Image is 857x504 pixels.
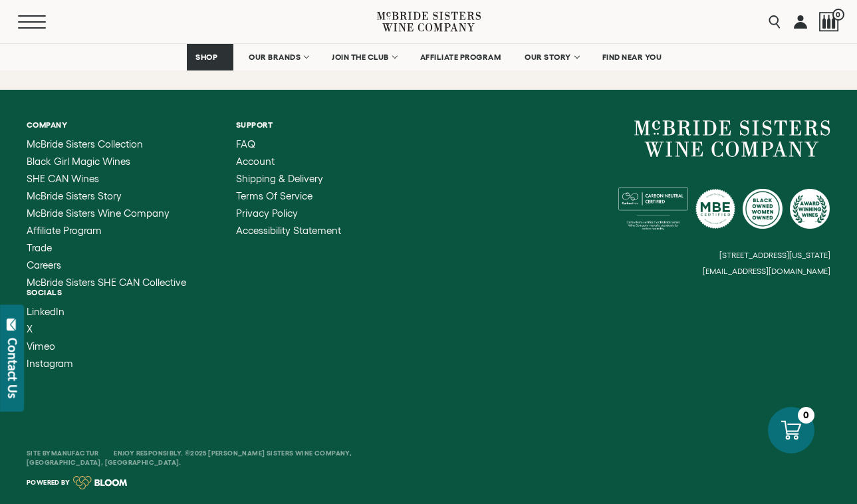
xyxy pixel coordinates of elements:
span: Account [236,156,275,167]
div: Contact Us [6,338,19,398]
a: Privacy Policy [236,208,341,219]
small: [STREET_ADDRESS][US_STATE] [719,251,830,259]
a: Accessibility Statement [236,225,341,236]
a: Black Girl Magic Wines [27,156,186,167]
span: SHOP [195,53,218,62]
span: Powered by [27,479,70,486]
span: McBride Sisters Wine Company [27,207,170,219]
a: OUR BRANDS [240,44,316,70]
span: SHE CAN Wines [27,173,99,184]
span: JOIN THE CLUB [332,53,389,62]
span: Terms of Service [236,190,312,201]
span: Affiliate Program [27,225,102,236]
span: Black Girl Magic Wines [27,156,130,167]
span: AFFILIATE PROGRAM [420,53,501,62]
a: SHOP [187,44,233,70]
span: Vimeo [27,340,55,352]
button: Mobile Menu Trigger [18,15,66,29]
a: X [27,324,73,334]
span: Shipping & Delivery [236,173,323,184]
a: Instagram [27,358,73,369]
span: McBride Sisters Collection [27,138,143,150]
a: McBride Sisters Wine Company [634,120,830,158]
a: FIND NEAR YOU [594,44,671,70]
a: OUR STORY [516,44,587,70]
a: FAQ [236,139,341,150]
a: AFFILIATE PROGRAM [412,44,510,70]
a: McBride Sisters Collection [27,139,186,150]
a: Account [236,156,341,167]
a: Affiliate Program [27,225,186,236]
span: Site By [27,449,100,457]
span: LinkedIn [27,306,64,317]
span: Trade [27,242,52,253]
a: Terms of Service [236,191,341,201]
a: Careers [27,260,186,271]
span: 0 [832,9,844,21]
span: Privacy Policy [236,207,298,219]
span: FIND NEAR YOU [602,53,662,62]
span: McBride Sisters SHE CAN Collective [27,277,186,288]
a: LinkedIn [27,307,73,317]
span: Enjoy Responsibly. ©2025 [PERSON_NAME] Sisters Wine Company, [GEOGRAPHIC_DATA], [GEOGRAPHIC_DATA]. [27,449,352,466]
span: Instagram [27,358,73,369]
small: [EMAIL_ADDRESS][DOMAIN_NAME] [703,267,830,276]
span: McBride Sisters Story [27,190,122,201]
a: Shipping & Delivery [236,174,341,184]
a: JOIN THE CLUB [323,44,405,70]
span: OUR STORY [525,53,571,62]
span: X [27,323,33,334]
a: Trade [27,243,186,253]
a: SHE CAN Wines [27,174,186,184]
a: Vimeo [27,341,73,352]
span: FAQ [236,138,255,150]
a: McBride Sisters Story [27,191,186,201]
a: Manufactur [51,449,99,457]
a: McBride Sisters SHE CAN Collective [27,277,186,288]
span: OUR BRANDS [249,53,301,62]
a: McBride Sisters Wine Company [27,208,186,219]
div: 0 [798,407,814,424]
span: Careers [27,259,61,271]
